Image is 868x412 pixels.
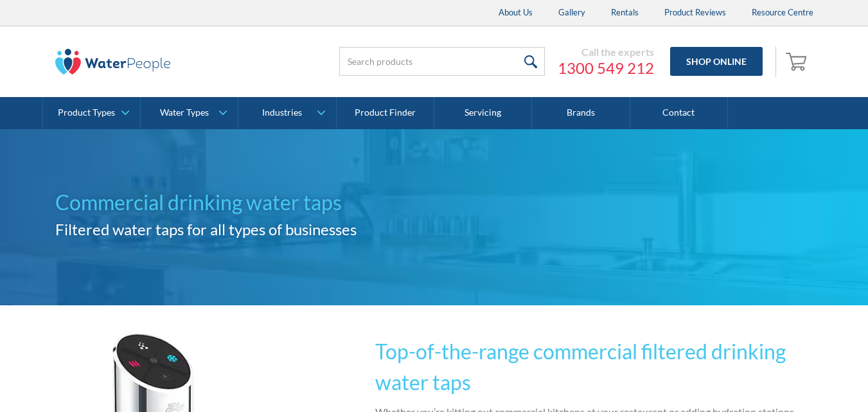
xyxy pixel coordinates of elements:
[375,336,813,398] h2: Top-of-the-range commercial filtered drinking water taps
[160,107,209,118] div: Water Types
[558,58,654,78] a: 1300 549 212
[630,97,728,129] a: Contact
[783,46,813,77] a: Open cart
[532,97,630,129] a: Brands
[339,47,545,76] input: Search products
[55,49,171,75] img: The Water People
[337,97,434,129] a: Product Finder
[786,51,810,71] img: shopping cart
[43,97,140,129] a: Product Types
[262,107,302,118] div: Industries
[141,97,238,129] a: Water Types
[58,107,115,118] div: Product Types
[670,47,763,76] a: Shop Online
[434,97,532,129] a: Servicing
[238,97,335,129] a: Industries
[55,220,357,238] strong: Filtered water taps for all types of businesses
[558,46,654,58] div: Call the experts
[55,187,434,218] h1: Commercial drinking water taps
